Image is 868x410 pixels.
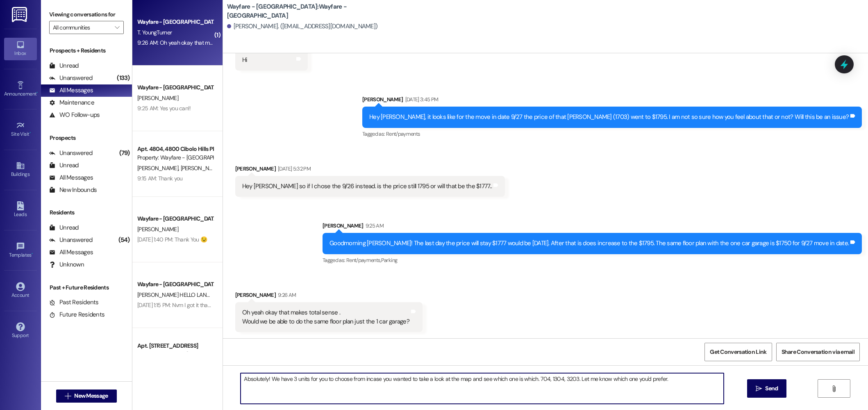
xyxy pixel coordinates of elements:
[765,384,778,393] span: Send
[362,128,862,140] div: Tagged as:
[49,8,124,21] label: Viewing conversations for
[137,350,213,359] div: Property: Wayfare - [GEOGRAPHIC_DATA]
[137,83,213,92] div: Wayfare - [GEOGRAPHIC_DATA]
[49,260,84,269] div: Unknown
[41,46,132,55] div: Prospects + Residents
[115,24,119,31] i: 
[41,208,132,217] div: Residents
[49,236,93,244] div: Unanswered
[137,225,178,233] span: [PERSON_NAME]
[704,343,772,361] button: Get Conversation Link
[49,310,105,319] div: Future Residents
[137,18,213,26] div: Wayfare - [GEOGRAPHIC_DATA]
[49,149,93,157] div: Unanswered
[137,291,219,298] span: [PERSON_NAME] HELLO LANDING
[65,393,71,399] i: 
[4,199,37,221] a: Leads
[137,153,213,162] div: Property: Wayfare - [GEOGRAPHIC_DATA]
[49,61,79,70] div: Unread
[227,2,391,20] b: Wayfare - [GEOGRAPHIC_DATA]: Wayfare - [GEOGRAPHIC_DATA]
[180,164,221,172] span: [PERSON_NAME]
[4,38,37,60] a: Inbox
[235,291,423,302] div: [PERSON_NAME]
[329,239,849,248] div: Goodmorning [PERSON_NAME]! The last day the price will stay $1777 would be [DATE]. After that is ...
[4,239,37,262] a: Templates •
[12,7,29,22] img: ResiDesk Logo
[49,248,93,257] div: All Messages
[49,86,93,95] div: All Messages
[137,214,213,223] div: Wayfare - [GEOGRAPHIC_DATA]
[137,301,225,309] div: [DATE] 1:15 PM: Nvm I got it thank you!
[756,385,762,392] i: 
[782,348,854,356] span: Share Conversation via email
[747,379,787,398] button: Send
[49,161,79,170] div: Unread
[323,221,862,233] div: [PERSON_NAME]
[4,159,37,181] a: Buildings
[49,98,94,107] div: Maintenance
[386,130,420,137] span: Rent/payments
[4,320,37,342] a: Support
[242,308,409,326] div: Oh yeah okay that makes total sense . Would we be able to do the same floor plan just the 1 car g...
[49,186,97,194] div: New Inbounds
[41,134,132,142] div: Prospects
[117,147,132,159] div: (79)
[41,283,132,292] div: Past + Future Residents
[49,223,79,232] div: Unread
[364,221,384,230] div: 9:25 AM
[53,21,111,34] input: All communities
[56,389,117,403] button: New Message
[49,173,93,182] div: All Messages
[137,145,213,153] div: Apt. 4804, 4800 Cibolo Hills Pky
[403,95,439,104] div: [DATE] 3:45 PM
[49,74,93,82] div: Unanswered
[116,234,132,246] div: (54)
[115,72,132,84] div: (133)
[137,175,182,182] div: 9:15 AM: Thank you
[49,298,99,307] div: Past Residents
[276,164,311,173] div: [DATE] 5:32 PM
[137,29,172,36] span: T. YoungTurner
[74,392,108,400] span: New Message
[227,22,378,31] div: [PERSON_NAME]. ([EMAIL_ADDRESS][DOMAIN_NAME])
[710,348,766,356] span: Get Conversation Link
[4,280,37,302] a: Account
[30,130,31,136] span: •
[32,251,33,257] span: •
[831,385,837,392] i: 
[137,342,213,350] div: Apt. [STREET_ADDRESS]
[4,118,37,141] a: Site Visit •
[36,90,38,96] span: •
[369,113,849,121] div: Hey [PERSON_NAME], it looks like for the move in date 9/27 the price of that [PERSON_NAME] (1703)...
[137,105,191,112] div: 9:25 AM: Yes you can!!
[276,291,296,299] div: 9:26 AM
[776,343,860,361] button: Share Conversation via email
[346,257,381,264] span: Rent/payments ,
[137,39,407,46] div: 9:26 AM: Oh yeah okay that makes total sense . Would we be able to do the same floor plan just th...
[241,373,724,404] textarea: Absolutely! We have 3 units for you to choose from incase you wanted to take a look at the map an...
[323,254,862,266] div: Tagged as:
[49,111,100,119] div: WO Follow-ups
[137,236,207,243] div: [DATE] 1:40 PM: Thank You 😉
[137,280,213,289] div: Wayfare - [GEOGRAPHIC_DATA]
[362,95,862,107] div: [PERSON_NAME]
[235,164,505,176] div: [PERSON_NAME]
[242,56,248,64] div: Hi
[137,94,178,102] span: [PERSON_NAME]
[137,164,181,172] span: [PERSON_NAME]
[381,257,397,264] span: Parking
[242,182,492,191] div: Hey [PERSON_NAME] so if I chose the 9/26 instead. is the price still 1795 or will that be the $17...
